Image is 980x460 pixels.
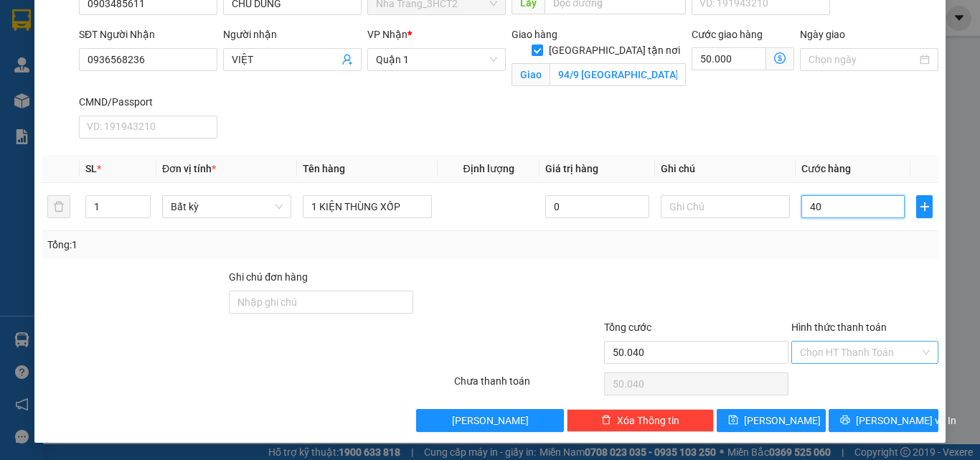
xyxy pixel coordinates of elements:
[376,49,497,70] span: Quận 1
[550,63,686,86] input: Giao tận nơi
[223,27,362,42] div: Người nhận
[452,413,529,428] span: [PERSON_NAME]
[604,321,651,333] span: Tổng cước
[512,29,557,40] span: Giao hàng
[47,195,70,218] button: delete
[416,409,563,432] button: [PERSON_NAME]
[367,29,407,40] span: VP Nhận
[601,415,611,426] span: delete
[88,21,142,88] b: Gửi khách hàng
[840,415,850,426] span: printer
[79,27,217,42] div: SĐT Người Nhận
[717,409,826,432] button: save[PERSON_NAME]
[229,271,308,283] label: Ghi chú đơn hàng
[728,415,738,426] span: save
[303,195,432,218] input: VD: Bàn, Ghế
[543,42,686,58] span: [GEOGRAPHIC_DATA] tận nơi
[121,55,197,66] b: [DOMAIN_NAME]
[692,47,766,70] input: Cước giao hàng
[617,413,679,428] span: Xóa Thông tin
[85,163,97,174] span: SL
[156,18,190,52] img: logo.jpg
[121,68,197,86] li: (c) 2017
[661,195,790,218] input: Ghi Chú
[463,163,514,174] span: Định lượng
[453,373,603,398] div: Chưa thanh toán
[801,163,851,174] span: Cước hàng
[916,195,933,218] button: plus
[917,201,932,212] span: plus
[171,196,283,217] span: Bất kỳ
[800,29,845,40] label: Ngày giao
[829,409,938,432] button: printer[PERSON_NAME] và In
[18,93,79,185] b: Phương Nam Express
[138,198,147,207] span: up
[791,321,887,333] label: Hình thức thanh toán
[744,413,821,428] span: [PERSON_NAME]
[341,54,353,65] span: user-add
[809,52,917,67] input: Ngày giao
[134,207,150,217] span: Decrease Value
[162,163,216,174] span: Đơn vị tính
[134,196,150,207] span: Increase Value
[47,237,380,253] div: Tổng: 1
[692,29,763,40] label: Cước giao hàng
[545,163,598,174] span: Giá trị hàng
[567,409,714,432] button: deleteXóa Thông tin
[229,291,413,314] input: Ghi chú đơn hàng
[655,155,796,183] th: Ghi chú
[774,52,786,64] span: dollar-circle
[512,63,550,86] span: Giao
[138,208,147,217] span: down
[303,163,345,174] span: Tên hàng
[856,413,956,428] span: [PERSON_NAME] và In
[545,195,649,218] input: 0
[79,94,217,110] div: CMND/Passport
